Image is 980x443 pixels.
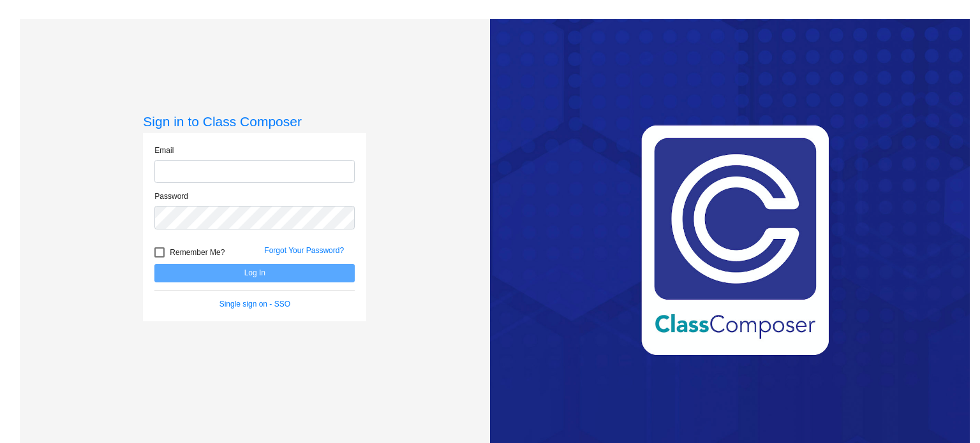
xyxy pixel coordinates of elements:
h3: Sign in to Class Composer [143,113,366,129]
button: Log In [154,264,355,282]
label: Email [154,145,174,156]
a: Single sign on - SSO [219,300,290,309]
a: Forgot Your Password? [264,246,344,255]
label: Password [154,191,188,202]
span: Remember Me? [170,245,225,260]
